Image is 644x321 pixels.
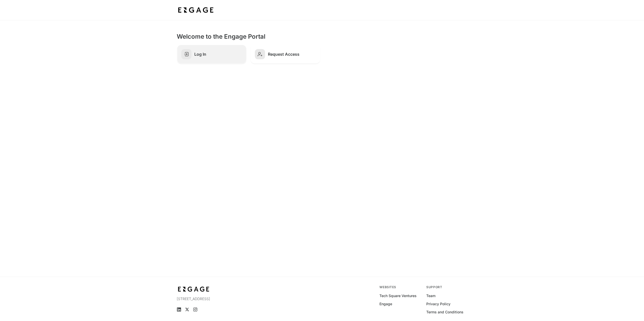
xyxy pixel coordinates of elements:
a: Request Access [251,45,320,64]
a: Team [427,293,436,298]
div: Support [427,285,467,289]
div: Websites [380,285,420,289]
ul: Social media [177,308,265,312]
a: Tech Square Ventures [380,293,417,298]
a: X (Twitter) [185,308,189,312]
img: bdf1fb74-1727-4ba0-a5bd-bc74ae9fc70b.jpeg [177,285,211,293]
a: Terms and Conditions [427,310,464,315]
p: [STREET_ADDRESS] [177,296,265,301]
a: Engage [380,301,392,307]
a: LinkedIn [177,308,181,312]
h2: Request Access [268,52,316,57]
a: Instagram [193,308,197,312]
h2: Welcome to the Engage Portal [177,33,467,41]
a: Privacy Policy [427,301,451,307]
a: Log In [177,45,246,64]
h2: Log In [195,52,242,57]
img: bdf1fb74-1727-4ba0-a5bd-bc74ae9fc70b.jpeg [177,6,215,15]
